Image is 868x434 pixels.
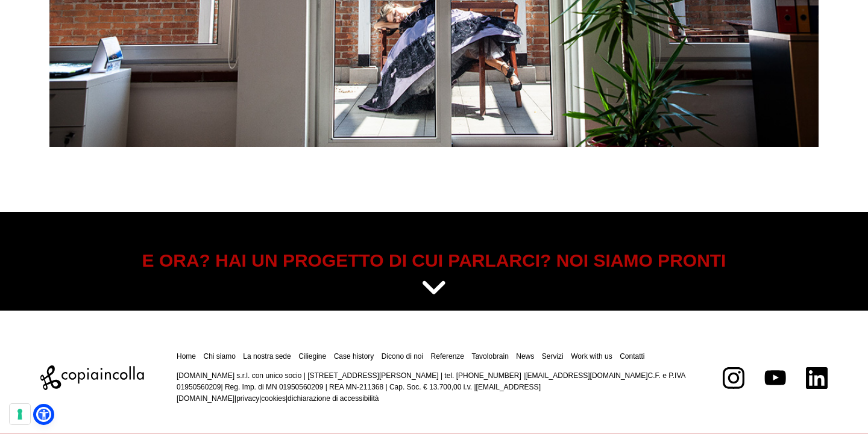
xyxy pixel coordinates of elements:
[49,248,819,273] h5: E ORA? HAI UN PROGETTO DI CUI PARLARCI? NOI SIAMO PRONTI
[203,352,235,361] a: Chi siamo
[516,352,534,361] a: News
[382,352,423,361] a: Dicono di noi
[525,371,647,380] a: [EMAIL_ADDRESS][DOMAIN_NAME]
[236,394,259,403] a: privacy
[288,394,379,403] a: dichiarazione di accessibilità
[431,352,464,361] a: Referenze
[177,370,691,405] p: [DOMAIN_NAME] s.r.l. con unico socio | [STREET_ADDRESS][PERSON_NAME] | tel. [PHONE_NUMBER] | C.F....
[298,352,326,361] a: Ciliegine
[334,352,374,361] a: Case history
[620,352,644,361] a: Contatti
[571,352,612,361] a: Work with us
[471,352,508,361] a: Tavolobrain
[177,352,196,361] a: Home
[36,407,51,422] a: Open Accessibility Menu
[243,352,291,361] a: La nostra sede
[10,404,30,424] button: Le tue preferenze relative al consenso per le tecnologie di tracciamento
[261,394,286,403] a: cookies
[542,352,564,361] a: Servizi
